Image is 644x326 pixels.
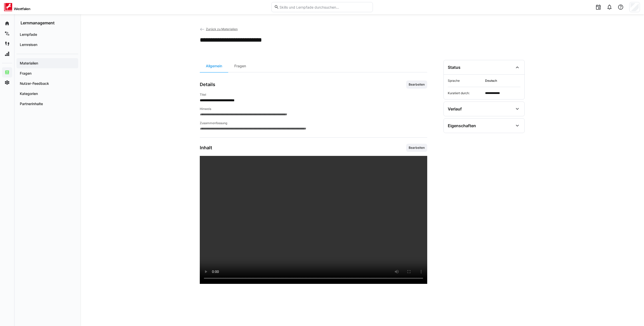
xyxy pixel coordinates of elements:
h3: Details [200,82,215,87]
div: Eigenschaften [448,123,476,128]
h4: Zusammenfassung [200,121,427,125]
span: Bearbeiten [408,146,425,150]
input: Skills und Lernpfade durchsuchen… [279,5,370,9]
span: Bearbeiten [408,83,425,87]
h4: Hinweis [200,107,427,111]
h3: Inhalt [200,145,212,151]
span: Deutsch [485,79,520,83]
h4: Titel [200,93,427,97]
div: Allgemein [200,60,228,72]
button: Bearbeiten [406,144,427,152]
span: Sprache [448,79,483,83]
span: Kuratiert durch: [448,91,483,95]
div: Verlauf [448,106,462,111]
a: Zurück zu Materialien [200,27,238,31]
span: Zurück zu Materialien [206,27,238,31]
div: Fragen [228,60,252,72]
div: Status [448,65,460,70]
button: Bearbeiten [406,80,427,89]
